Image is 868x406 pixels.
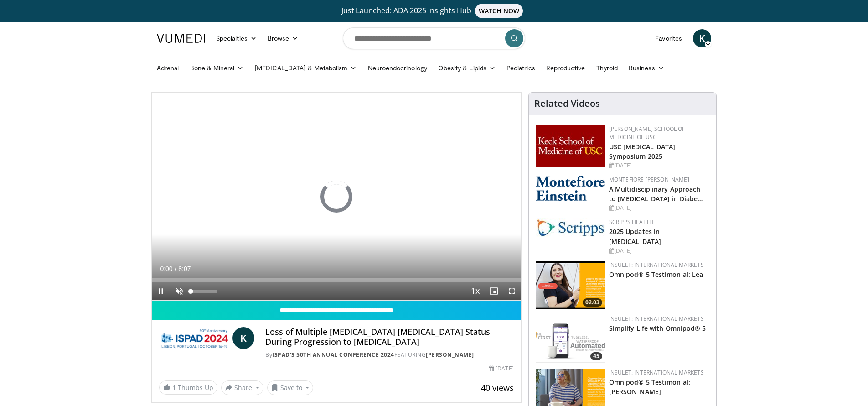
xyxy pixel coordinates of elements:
[159,327,229,349] img: ISPAD's 50th Annual Conference 2024
[481,382,514,393] span: 40 views
[609,315,704,323] a: Insulet: International Markets
[536,176,604,201] img: b0142b4c-93a1-4b58-8f91-5265c282693c.png.150x105_q85_autocrop_double_scale_upscale_version-0.2.png
[536,315,604,363] a: 45
[609,324,706,333] a: Simplify Life with Omnipod® 5
[609,270,703,279] a: Omnipod® 5 Testimonial: Lea
[151,59,185,77] a: Adrenal
[536,261,604,309] a: 02:03
[475,4,523,18] span: WATCH NOW
[272,351,394,359] a: ISPAD's 50th Annual Conference 2024
[650,29,687,47] a: Favorites
[159,380,217,395] a: 1 Thumbs Up
[590,352,602,360] span: 45
[211,29,262,47] a: Specialties
[185,59,249,77] a: Bone & Mineral
[583,298,602,307] span: 02:03
[609,204,709,212] div: [DATE]
[152,278,521,282] div: Progress Bar
[609,227,661,245] a: 2025 Updates in [MEDICAL_DATA]
[265,351,513,359] div: By FEATURING
[693,29,711,47] a: K
[609,125,685,141] a: [PERSON_NAME] School of Medicine of USC
[541,59,591,77] a: Reproductive
[152,282,170,300] button: Pause
[232,327,254,349] a: K
[267,380,314,395] button: Save to
[157,34,205,43] img: VuMedi Logo
[536,125,604,167] img: 7b941f1f-d101-407a-8bfa-07bd47db01ba.png.150x105_q85_autocrop_double_scale_upscale_version-0.2.jpg
[433,59,501,77] a: Obesity & Lipids
[536,218,604,237] img: c9f2b0b7-b02a-4276-a72a-b0cbb4230bc1.jpg.150x105_q85_autocrop_double_scale_upscale_version-0.2.jpg
[178,265,191,272] span: 8:07
[170,282,188,300] button: Unmute
[265,327,513,347] h4: Loss of Multiple [MEDICAL_DATA] [MEDICAL_DATA] Status During Progression to [MEDICAL_DATA]
[623,59,670,77] a: Business
[609,378,690,396] a: Omnipod® 5 Testimonial: [PERSON_NAME]
[503,282,521,300] button: Fullscreen
[609,185,703,203] a: A Multidisciplinary Approach to [MEDICAL_DATA] in Diabe…
[466,282,485,300] button: Playback Rate
[609,218,653,226] a: Scripps Health
[591,59,624,77] a: Thyroid
[249,59,362,77] a: [MEDICAL_DATA] & Metabolism
[343,27,525,49] input: Search topics, interventions
[489,364,513,373] div: [DATE]
[485,282,503,300] button: Enable picture-in-picture mode
[191,290,217,293] div: Volume Level
[609,247,709,255] div: [DATE]
[534,98,600,109] h4: Related Videos
[426,351,474,359] a: [PERSON_NAME]
[501,59,541,77] a: Pediatrics
[536,261,604,309] img: 85ac4157-e7e8-40bb-9454-b1e4c1845598.png.150x105_q85_crop-smart_upscale.png
[609,142,676,161] a: USC [MEDICAL_DATA] Symposium 2025
[175,265,176,272] span: /
[609,261,704,269] a: Insulet: International Markets
[609,369,704,376] a: Insulet: International Markets
[262,29,304,47] a: Browse
[609,161,709,170] div: [DATE]
[160,265,172,272] span: 0:00
[221,380,263,395] button: Share
[536,315,604,363] img: f4bac35f-2703-40d6-a70d-02c4a6bd0abe.png.150x105_q85_crop-smart_upscale.png
[362,59,433,77] a: Neuroendocrinology
[609,176,689,183] a: Montefiore [PERSON_NAME]
[158,4,710,18] a: Just Launched: ADA 2025 Insights HubWATCH NOW
[152,93,521,301] video-js: Video Player
[172,383,176,392] span: 1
